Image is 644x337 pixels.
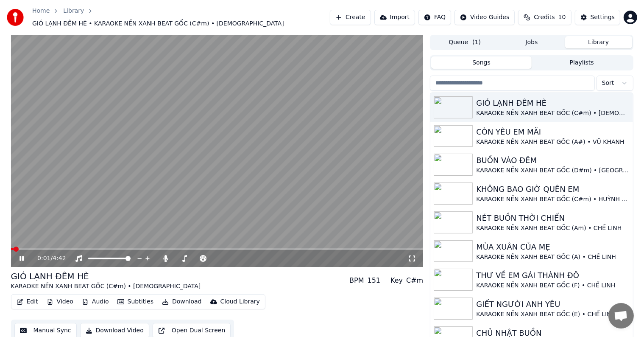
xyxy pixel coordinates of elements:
div: GIÓ LẠNH ĐÊM HÈ [11,270,201,282]
span: 10 [558,13,566,22]
button: Credits10 [518,10,571,25]
button: FAQ [418,10,451,25]
span: 4:42 [53,254,66,263]
div: KARAOKE NỀN XANH BEAT GỐC (E) • CHẾ LINH [476,310,629,319]
span: ( 1 ) [472,38,481,47]
button: Video [43,296,77,308]
button: Create [330,10,371,25]
button: Jobs [498,36,565,48]
div: GIẾT NGƯỜI ANH YÊU [476,298,629,310]
button: Edit [13,296,42,308]
a: Library [63,7,84,15]
div: BPM [349,275,364,286]
div: 151 [368,275,381,286]
div: KARAOKE NỀN XANH BEAT GỐC (C#m) • [DEMOGRAPHIC_DATA] [11,282,201,291]
span: Sort [602,79,614,87]
button: Library [565,36,632,48]
div: KARAOKE NỀN XANH BEAT GỐC (A) • CHẾ LINH [476,253,629,261]
div: NÉT BUỒN THỜI CHIẾN [476,212,629,224]
div: Key [390,275,403,286]
div: Settings [591,13,615,22]
div: KARAOKE NỀN XANH BEAT GỐC (C#m) • [DEMOGRAPHIC_DATA] [476,109,629,118]
div: KARAOKE NỀN XANH BEAT GỐC (F) • CHẾ LINH [476,281,629,290]
div: GIÓ LẠNH ĐÊM HÈ [476,97,629,109]
div: THƯ VỀ EM GÁI THÀNH ĐÔ [476,270,629,281]
button: Video Guides [454,10,515,25]
div: KARAOKE NỀN XANH BEAT GỐC (C#m) • HUỲNH THẬT [476,195,629,204]
div: Open chat [608,303,634,329]
button: Settings [575,10,620,25]
div: KARAOKE NỀN XANH BEAT GỐC (Am) • CHẾ LINH [476,224,629,233]
div: / [37,254,58,263]
button: Subtitles [114,296,157,308]
div: KHÔNG BAO GIỜ QUÊN EM [476,183,629,195]
div: BUỒN VÀO ĐÊM [476,154,629,166]
div: CÒN YÊU EM MÃI [476,126,629,138]
div: C#m [406,275,423,286]
div: KARAOKE NỀN XANH BEAT GỐC (A#) • VŨ KHANH [476,138,629,146]
div: MÙA XUÂN CỦA MẸ [476,241,629,253]
img: youka [7,9,24,26]
button: Import [374,10,415,25]
span: Credits [534,13,555,22]
button: Playlists [532,56,632,69]
button: Download [159,296,205,308]
span: 0:01 [37,254,50,263]
a: Home [32,7,50,15]
div: KARAOKE NỀN XANH BEAT GỐC (D#m) • [GEOGRAPHIC_DATA] [476,166,629,175]
span: GIÓ LẠNH ĐÊM HÈ • KARAOKE NỀN XANH BEAT GỐC (C#m) • [DEMOGRAPHIC_DATA] [32,20,284,28]
button: Queue [431,36,498,48]
div: Cloud Library [220,298,260,306]
nav: breadcrumb [32,7,330,28]
button: Songs [431,56,532,69]
button: Audio [78,296,112,308]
